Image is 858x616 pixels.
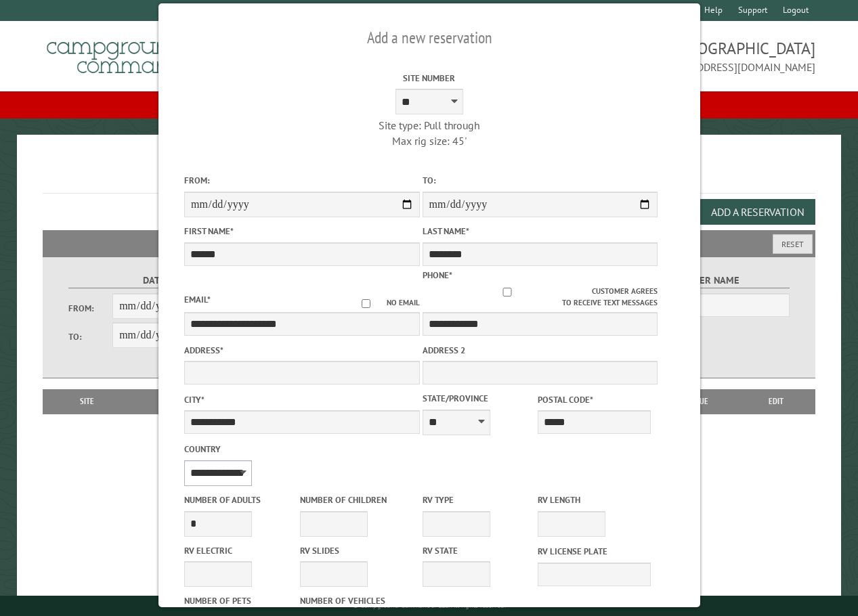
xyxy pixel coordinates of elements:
[773,234,813,254] button: Reset
[353,601,506,610] small: © Campground Commander LLC. All rights reserved.
[422,286,658,309] label: Customer agrees to receive text messages
[184,344,420,357] label: Address
[538,545,651,558] label: RV License Plate
[125,389,223,414] th: Dates
[700,199,815,225] button: Add a Reservation
[538,493,651,506] label: RV Length
[184,493,297,506] label: Number of Adults
[43,26,212,79] img: Campground Commander
[312,72,547,85] label: Site Number
[184,594,297,607] label: Number of Pets
[49,389,125,414] th: Site
[184,443,420,456] label: Country
[312,118,547,133] div: Site type: Pull through
[345,299,386,308] input: No email
[737,389,815,414] th: Edit
[422,493,535,506] label: RV Type
[538,393,651,406] label: Postal Code
[68,302,112,315] label: From:
[312,133,547,148] div: Max rig size: 45'
[68,330,112,343] label: To:
[43,230,815,256] h2: Filters
[422,544,535,557] label: RV State
[184,393,420,406] label: City
[184,25,674,51] h2: Add a new reservation
[422,174,658,187] label: To:
[299,493,412,506] label: Number of Children
[299,594,412,607] label: Number of Vehicles
[422,344,658,357] label: Address 2
[184,544,297,557] label: RV Electric
[422,225,658,238] label: Last Name
[68,273,246,288] label: Dates
[184,225,420,238] label: First Name
[422,288,592,296] input: Customer agrees to receive text messages
[299,544,412,557] label: RV Slides
[184,174,420,187] label: From:
[665,389,737,414] th: Due
[43,156,815,194] h1: Reservations
[184,294,211,305] label: Email
[422,269,452,281] label: Phone
[345,297,419,309] label: No email
[422,392,535,405] label: State/Province
[613,273,790,288] label: Customer Name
